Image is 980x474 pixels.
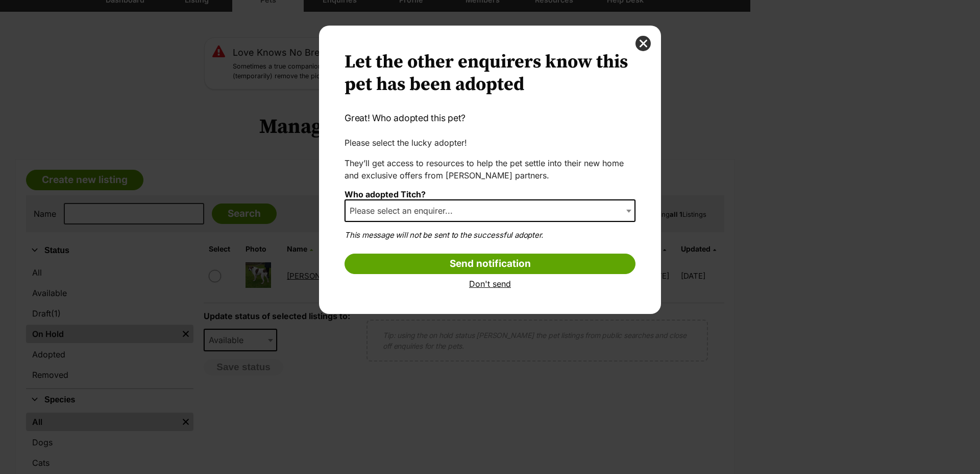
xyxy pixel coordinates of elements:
span: Please select an enquirer... [345,199,635,222]
p: This message will not be sent to the successful adopter. [345,230,635,241]
h2: Let the other enquirers know this pet has been adopted [345,51,635,96]
label: Who adopted Titch? [345,189,426,199]
p: Great! Who adopted this pet? [345,111,635,125]
button: close [635,36,651,51]
p: Please select the lucky adopter! [345,137,635,149]
span: Please select an enquirer... [346,204,463,218]
a: Don't send [345,279,635,288]
p: They’ll get access to resources to help the pet settle into their new home and exclusive offers f... [345,157,635,182]
input: Send notification [345,254,635,274]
